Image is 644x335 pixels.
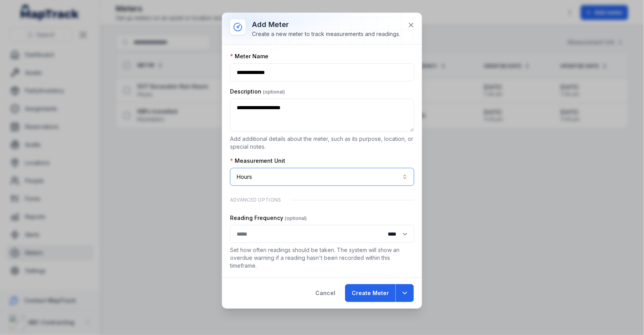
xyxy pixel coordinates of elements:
button: Create Meter [345,284,396,302]
input: :rm:-form-item-label [230,63,414,81]
h3: Add meter [252,19,400,30]
button: Cancel [309,284,342,302]
label: Reading Frequency [230,214,307,222]
div: Advanced Options [230,192,414,208]
div: Create a new meter to track measurements and readings. [252,30,400,38]
label: Measurement Unit [230,157,285,165]
p: Set how often readings should be taken. The system will show an overdue warning if a reading hasn... [230,246,414,270]
input: :rs:-form-item-label [230,225,414,243]
button: Hours [230,168,414,186]
textarea: :rn:-form-item-label [230,99,414,132]
label: Meter Name [230,52,268,60]
p: Add additional details about the meter, such as its purpose, location, or special notes. [230,135,414,151]
label: Description [230,88,285,95]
